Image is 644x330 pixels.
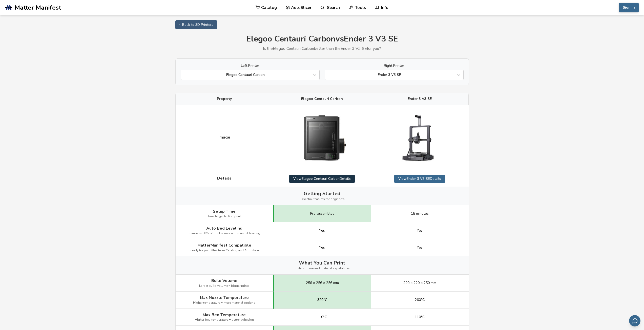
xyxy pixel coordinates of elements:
span: Yes [417,246,423,250]
span: Getting Started [304,191,340,196]
span: Removes 80% of print issues and manual leveling [189,232,260,235]
span: Max Nozzle Temperature [200,295,249,300]
input: Ender 3 V3 SE [327,73,328,77]
span: Max Bed Temperature [203,313,246,317]
span: Build Volume [211,278,237,283]
span: 320°C [317,298,327,302]
a: ViewEnder 3 V3 SEDetails [394,175,445,183]
a: ← Back to 3D Printers [175,20,217,29]
button: Sign In [619,3,639,12]
span: 110°C [415,315,425,319]
h1: Elegoo Centauri Carbon vs Ender 3 V3 SE [175,34,469,44]
span: Image [218,135,230,140]
span: Higher temperature = more material options [193,301,255,305]
span: Elegoo Centauri Carbon [301,97,343,101]
input: Elegoo Centauri Carbon [183,73,184,77]
span: Setup Time [213,209,236,214]
span: Yes [417,229,423,233]
span: 256 × 256 × 256 mm [306,281,339,285]
span: Essential features for beginners [300,197,345,201]
span: Higher bed temperature = better adhesion [195,318,254,322]
span: 220 × 220 × 250 mm [403,281,436,285]
a: ViewElegoo Centauri CarbonDetails [289,175,355,183]
span: Ready for print files from Catalog and AutoSlicer [190,249,259,252]
img: Ender 3 V3 SE [394,113,445,163]
span: 260°C [415,298,425,302]
span: 110°C [317,315,327,319]
button: Send feedback via email [629,315,640,326]
span: Details [217,176,232,181]
label: Left Printer [181,64,320,68]
span: Larger build volume = bigger prints [199,284,250,288]
p: Is the Elegoo Centauri Carbon better than the Ender 3 V3 SE for you? [175,46,469,51]
span: Yes [319,246,325,250]
span: What You Can Print [299,260,345,266]
span: Matter Manifest [15,4,61,11]
span: Time to get to first print [207,215,241,218]
span: MatterManifest Compatible [197,243,251,248]
span: Property [217,97,232,101]
span: Yes [319,229,325,233]
span: Build volume and material capabilities [295,267,350,270]
label: Right Printer [325,64,464,68]
span: Pre-assembled [310,212,335,216]
span: 15 minutes [411,212,429,216]
span: Auto Bed Leveling [206,226,242,231]
span: Ender 3 V3 SE [408,97,432,101]
img: Elegoo Centauri Carbon [297,108,347,167]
